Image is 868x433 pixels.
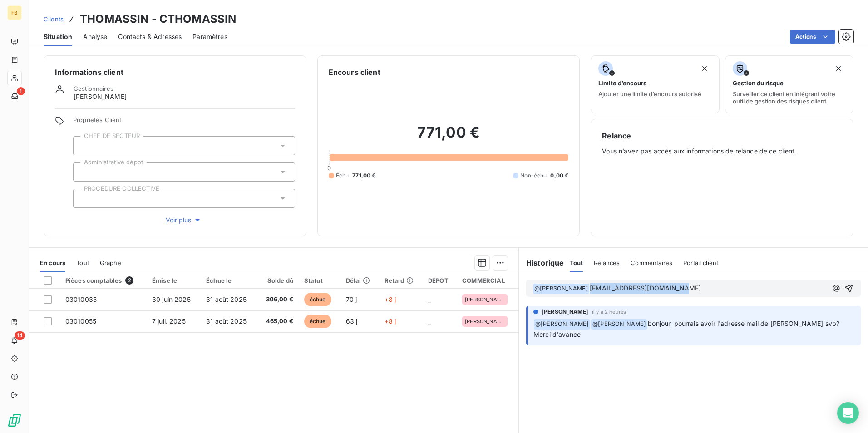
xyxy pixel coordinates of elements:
[346,277,374,284] div: Délai
[683,259,718,266] span: Portail client
[385,295,396,303] span: +8 j
[76,259,89,266] span: Tout
[44,32,72,41] span: Situation
[602,130,842,141] h6: Relance
[385,277,417,284] div: Retard
[65,317,96,325] span: 03010055
[73,116,295,129] span: Propriétés Client
[594,259,620,266] span: Relances
[550,172,568,180] span: 0,00 €
[206,317,247,325] span: 31 août 2025
[591,319,647,330] span: @ [PERSON_NAME]
[44,15,64,24] a: Clients
[81,168,88,176] input: Ajouter une valeur
[65,295,97,303] span: 03010035
[428,277,451,284] div: DEPOT
[790,30,835,44] button: Actions
[598,79,646,87] span: Limite d’encours
[465,319,505,324] span: [PERSON_NAME]
[592,309,626,315] span: il y a 2 heures
[519,257,564,268] h6: Historique
[465,297,505,302] span: [PERSON_NAME]
[100,259,121,266] span: Graphe
[83,32,107,41] span: Analyse
[327,164,331,172] span: 0
[40,259,65,266] span: En cours
[542,308,588,316] span: [PERSON_NAME]
[428,295,431,303] span: _
[152,295,191,303] span: 30 juin 2025
[534,319,590,330] span: @ [PERSON_NAME]
[725,55,853,113] button: Gestion du risqueSurveiller ce client en intégrant votre outil de gestion des risques client.
[520,172,547,180] span: Non-échu
[462,277,513,284] div: COMMERCIAL
[304,315,331,328] span: échue
[125,276,133,285] span: 2
[17,87,25,95] span: 1
[631,259,672,266] span: Commentaires
[81,194,88,202] input: Ajouter une valeur
[44,15,64,23] span: Clients
[533,284,589,294] span: @ [PERSON_NAME]
[428,317,431,325] span: _
[336,172,349,180] span: Échu
[590,284,701,292] span: [EMAIL_ADDRESS][DOMAIN_NAME]
[81,142,88,150] input: Ajouter une valeur
[152,317,186,325] span: 7 juil. 2025
[602,130,842,225] div: Vous n’avez pas accès aux informations de relance de ce client.
[65,276,141,285] div: Pièces comptables
[304,277,335,284] div: Statut
[591,55,719,113] button: Limite d’encoursAjouter une limite d’encours autorisé
[346,317,358,325] span: 63 j
[570,259,583,266] span: Tout
[206,295,247,303] span: 31 août 2025
[206,277,252,284] div: Échue le
[74,85,113,92] span: Gestionnaires
[733,79,784,87] span: Gestion du risque
[346,295,357,303] span: 70 j
[55,67,295,78] h6: Informations client
[118,32,182,41] span: Contacts & Adresses
[262,295,293,304] span: 306,00 €
[15,331,25,340] span: 14
[192,32,227,41] span: Paramètres
[385,317,396,325] span: +8 j
[80,11,236,27] h3: THOMASSIN - CTHOMASSIN
[73,215,295,225] button: Voir plus
[837,402,859,424] div: Open Intercom Messenger
[262,277,293,284] div: Solde dû
[352,172,375,180] span: 771,00 €
[7,5,22,20] div: FB
[152,277,195,284] div: Émise le
[733,90,846,105] span: Surveiller ce client en intégrant votre outil de gestion des risques client.
[598,90,701,98] span: Ajouter une limite d’encours autorisé
[7,413,22,428] img: Logo LeanPay
[166,216,202,225] span: Voir plus
[304,293,331,306] span: échue
[262,317,293,326] span: 465,00 €
[533,320,841,338] span: bonjour, pourrais avoir l'adresse mail de [PERSON_NAME] svp? Merci d'avance
[74,92,127,101] span: [PERSON_NAME]
[329,123,569,151] h2: 771,00 €
[329,67,380,78] h6: Encours client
